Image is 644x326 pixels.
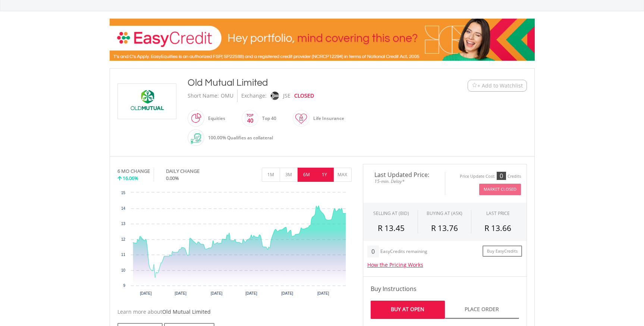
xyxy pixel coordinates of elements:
span: 100.00% Qualifies as collateral [208,134,273,141]
button: Watchlist + Add to Watchlist [468,80,527,92]
div: DAILY CHANGE [166,168,224,175]
text: [DATE] [245,291,257,295]
div: 6 MO CHANGE [117,168,150,175]
span: 16.06% [123,175,138,181]
text: 11 [121,253,125,257]
text: [DATE] [175,291,186,295]
div: Exchange: [241,89,267,102]
div: Learn more about [117,308,352,316]
div: Price Update Cost: [460,174,495,179]
div: OMU [221,89,233,102]
text: [DATE] [210,291,222,295]
a: How the Pricing Works [367,261,423,268]
span: Old Mutual Limited [162,308,211,315]
button: 1Y [315,168,334,182]
div: Credits [508,174,521,179]
div: Old Mutual Limited [188,76,422,89]
img: EasyCredit Promotion Banner [110,19,535,61]
button: 3M [280,168,298,182]
button: 6M [298,168,316,182]
span: 15-min. Delay* [369,178,439,185]
div: CLOSED [294,89,314,102]
button: MAX [333,168,352,182]
div: Equities [204,110,225,127]
a: Buy At Open [371,301,445,319]
div: JSE [283,89,290,102]
span: BUYING AT (ASK) [427,210,462,216]
span: 0.00% [166,175,179,181]
div: 0 [367,246,379,257]
div: Life Insurance [310,110,344,127]
text: 10 [121,268,125,272]
div: 0 [497,172,506,180]
img: Watchlist [472,83,477,88]
span: Last Updated Price: [369,172,439,178]
text: [DATE] [317,291,329,295]
text: 12 [121,237,125,241]
img: jse.png [270,92,279,100]
a: Place Order [445,301,519,319]
img: collateral-qualifying-green.svg [191,133,201,143]
svg: Interactive chart [117,189,352,301]
span: + Add to Watchlist [477,82,523,89]
text: 13 [121,222,125,226]
div: LAST PRICE [486,210,510,216]
button: 1M [262,168,280,182]
button: Market Closed [479,184,521,195]
span: R 13.66 [484,223,511,233]
img: EQU.ZA.OMU.png [119,84,175,119]
a: Buy EasyCredits [483,246,522,257]
div: Short Name: [188,89,219,102]
div: EasyCredits remaining [380,249,427,255]
h4: Buy Instructions [371,284,519,293]
text: 15 [121,191,125,195]
text: [DATE] [281,291,293,295]
div: Top 40 [258,110,276,127]
span: R 13.76 [431,223,458,233]
text: 14 [121,206,125,211]
div: SELLING AT (BID) [373,210,409,216]
text: [DATE] [140,291,152,295]
span: R 13.45 [378,223,405,233]
text: 9 [123,284,125,288]
div: Chart. Highcharts interactive chart. [117,189,352,301]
